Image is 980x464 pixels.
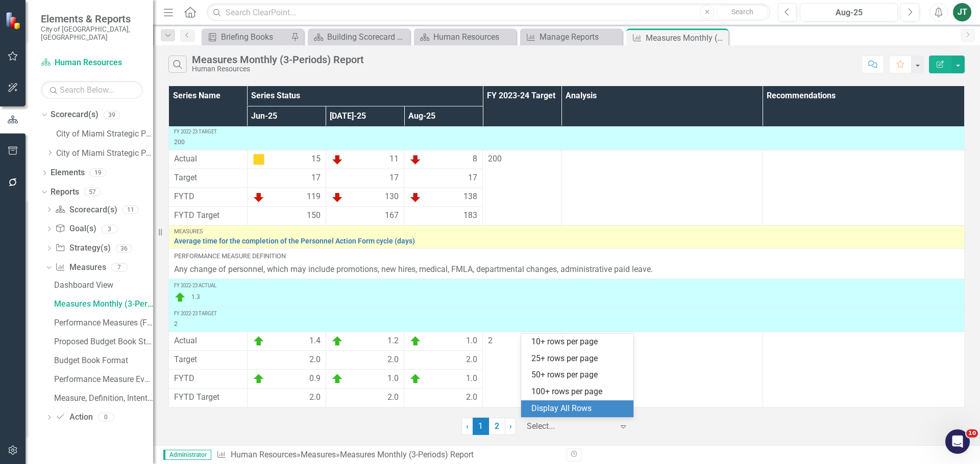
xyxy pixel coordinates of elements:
div: Human Resources [192,65,364,73]
div: 7 [111,263,128,272]
div: Performance Measure Definition [174,252,959,261]
a: City of Miami Strategic Plan (NEW) [56,148,153,159]
a: Manage Reports [523,31,620,43]
img: ClearPoint Strategy [5,11,23,29]
a: Proposed Budget Book Strategic Planning [52,334,153,350]
div: » » [216,449,559,461]
span: FYTD [174,373,242,385]
div: Briefing Books [221,31,288,43]
span: 1 [473,418,489,435]
span: 2 [488,336,493,345]
a: 2 [489,418,505,435]
td: Double-Click to Edit [169,249,965,279]
a: Performance Measures (Fiscal Year Comparison) [52,315,153,331]
a: Budget Book Format [52,352,153,369]
span: 2.0 [309,354,321,366]
span: 2.0 [309,392,321,403]
span: 1.4 [309,335,321,347]
span: FYTD Target [174,210,242,222]
span: 17 [389,172,399,184]
span: › [509,421,512,431]
span: 167 [385,210,399,222]
a: Performance Measure Evaluation Summary [52,371,153,388]
span: 200 [488,154,502,163]
a: Scorecard(s) [51,109,99,121]
span: 1.0 [466,335,477,347]
button: Aug-25 [800,3,898,21]
td: Double-Click to Edit [169,351,248,370]
div: Budget Book Format [54,356,153,365]
img: On Target [253,335,265,347]
td: Double-Click to Edit [247,332,326,351]
a: Building Scorecard Evaluation and Recommendations [310,31,407,43]
td: Double-Click to Edit [169,307,965,332]
div: Measures Monthly (3-Periods) Report [340,450,474,459]
td: Double-Click to Edit [404,332,483,351]
a: Average time for the completion of the Personnel Action Form cycle (days) [174,237,959,245]
span: 15 [311,153,321,166]
a: Action [55,412,92,423]
div: Proposed Budget Book Strategic Planning [54,337,153,346]
span: 138 [463,191,477,203]
td: Double-Click to Edit [326,169,404,187]
img: Below Plan [409,191,422,203]
td: Double-Click to Edit [326,351,404,370]
span: 183 [463,210,477,222]
td: Double-Click to Edit [763,332,964,407]
span: 1.0 [387,373,399,385]
div: Dashboard View [54,281,153,290]
img: On Target [409,335,422,347]
div: 11 [122,205,139,214]
div: Manage Reports [540,31,620,43]
div: 36 [116,244,132,253]
td: Double-Click to Edit [483,150,561,225]
span: 1.2 [387,335,399,347]
div: 50+ rows per page [531,369,627,381]
div: Measures [174,229,959,235]
td: Double-Click to Edit [169,150,248,169]
a: Measures Monthly (3-Periods) Report [52,296,153,312]
td: Double-Click to Edit Right Click for Context Menu [169,225,965,249]
a: Strategy(s) [55,242,110,254]
span: 11 [389,153,399,166]
span: 150 [307,210,321,222]
span: Target [174,172,242,184]
a: Dashboard View [52,277,153,293]
a: Measures [301,450,336,459]
input: Search ClearPoint... [207,4,770,21]
small: City of [GEOGRAPHIC_DATA], [GEOGRAPHIC_DATA] [41,25,143,42]
span: 17 [311,172,321,184]
span: 8 [473,153,477,166]
td: Double-Click to Edit [404,150,483,169]
div: Human Resources [433,31,513,43]
span: ‹ [466,421,469,431]
td: Double-Click to Edit [404,351,483,370]
span: Administrator [163,450,211,460]
span: Search [731,8,753,16]
img: On Target [331,335,344,347]
a: Human Resources [416,31,513,43]
div: Measures Monthly (3-Periods) Report [646,32,726,44]
img: On Target [174,291,186,304]
div: 100+ rows per page [531,386,627,398]
span: 10 [966,429,978,438]
td: Double-Click to Edit [247,150,326,169]
td: Double-Click to Edit [169,332,248,351]
span: 2.0 [387,392,399,403]
input: Search Below... [41,81,143,99]
img: Below Plan [331,153,344,166]
div: Performance Measures (Fiscal Year Comparison) [54,318,153,327]
span: Actual [174,335,242,347]
span: 2 [174,320,178,327]
div: 19 [90,169,106,177]
td: Double-Click to Edit [561,332,763,407]
div: 0 [98,413,114,422]
td: Double-Click to Edit [763,150,964,225]
span: FYTD Target [174,392,242,403]
a: Measures [55,262,106,274]
a: Human Resources [41,57,143,69]
a: Measure, Definition, Intention, Source [52,390,153,406]
span: 2.0 [387,354,399,366]
span: 130 [385,191,399,203]
img: Caution [253,153,265,166]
